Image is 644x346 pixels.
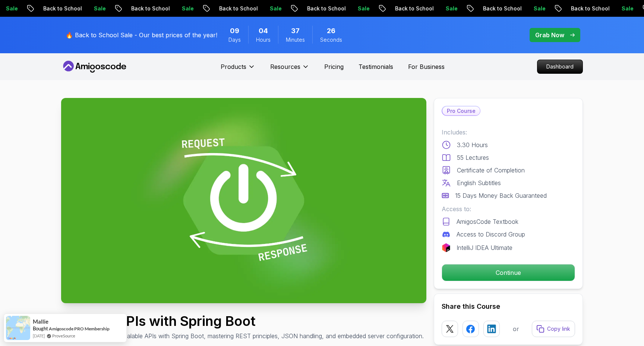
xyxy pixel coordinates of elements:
[270,62,300,71] p: Resources
[286,36,305,44] span: Minutes
[457,178,501,187] p: English Subtitles
[228,36,241,44] span: Days
[457,243,512,252] p: IntelliJ IDEA Ultimate
[35,5,86,12] p: Back to School
[563,5,613,12] p: Back to School
[61,98,426,303] img: building-apis-with-spring-boot_thumbnail
[256,36,271,44] span: Hours
[442,128,575,137] p: Includes:
[49,326,110,331] a: Amigoscode PRO Membership
[33,318,48,325] span: Mallie
[457,166,525,175] p: Certificate of Completion
[52,333,75,339] a: ProveSource
[387,5,438,12] p: Back to School
[211,5,262,12] p: Back to School
[221,62,246,71] p: Products
[442,264,575,281] button: Continue
[221,62,255,77] button: Products
[442,204,575,213] p: Access to:
[613,5,637,12] p: Sale
[123,5,174,12] p: Back to School
[291,26,300,36] span: 37 Minutes
[408,62,445,71] a: For Business
[327,26,335,36] span: 26 Seconds
[442,243,451,252] img: jetbrains logo
[259,26,268,36] span: 4 Hours
[320,36,342,44] span: Seconds
[359,62,393,71] a: Testimonials
[547,325,570,333] p: Copy link
[442,107,480,115] p: Pro Course
[457,217,518,226] p: AmigosCode Textbook
[86,5,110,12] p: Sale
[532,321,575,337] button: Copy link
[66,31,217,39] p: 🔥 Back to School Sale - Our best prices of the year!
[299,5,350,12] p: Back to School
[537,60,583,73] p: Dashboard
[6,316,30,340] img: provesource social proof notification image
[455,191,547,200] p: 15 Days Money Back Guaranteed
[270,62,309,77] button: Resources
[324,62,344,71] a: Pricing
[442,301,575,312] h2: Share this Course
[535,31,564,39] p: Grab Now
[262,5,285,12] p: Sale
[457,230,525,239] p: Access to Discord Group
[457,140,488,149] p: 3.30 Hours
[475,5,525,12] p: Back to School
[33,326,48,331] span: Bought
[442,264,575,281] p: Continue
[61,331,424,340] p: Learn to build robust, scalable APIs with Spring Boot, mastering REST principles, JSON handling, ...
[438,5,461,12] p: Sale
[350,5,373,12] p: Sale
[174,5,198,12] p: Sale
[537,60,583,74] a: Dashboard
[33,333,45,339] span: [DATE]
[61,314,424,328] h1: Building APIs with Spring Boot
[513,324,519,333] p: or
[230,26,239,36] span: 9 Days
[525,5,549,12] p: Sale
[457,153,489,162] p: 55 Lectures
